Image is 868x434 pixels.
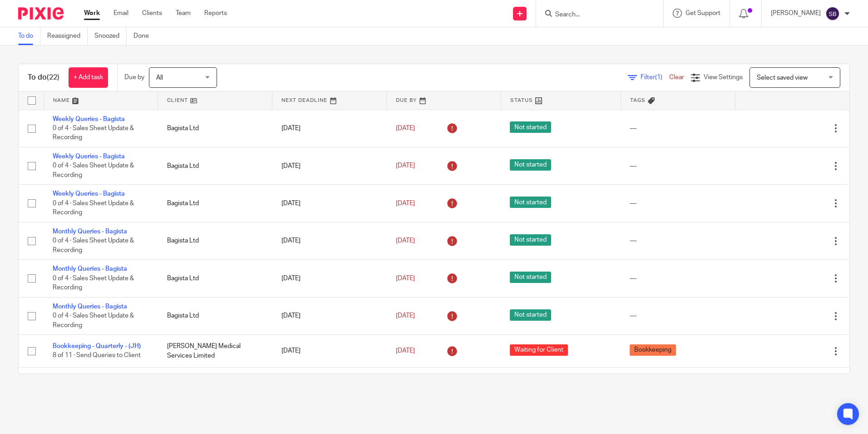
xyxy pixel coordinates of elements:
[53,116,125,122] a: Weekly Queries - Bagista
[176,9,191,18] a: Team
[158,222,272,259] td: Bagista Ltd
[53,228,127,235] a: Monthly Queries - Bagista
[158,147,272,184] td: Bagista Ltd
[771,9,821,18] p: [PERSON_NAME]
[53,125,134,141] span: 0 of 4 · Sales Sheet Update & Recording
[396,348,415,354] span: [DATE]
[204,9,227,18] a: Reports
[630,98,646,103] span: Tags
[396,200,415,207] span: [DATE]
[510,234,551,246] span: Not started
[510,344,568,356] span: Waiting for Client
[84,9,100,18] a: Work
[69,67,108,88] a: + Add task
[158,185,272,222] td: Bagista Ltd
[272,222,387,259] td: [DATE]
[158,260,272,297] td: Bagista Ltd
[757,75,808,81] span: Select saved view
[655,74,662,81] span: (1)
[272,367,387,404] td: [DATE]
[28,73,59,82] h1: To do
[113,9,128,18] a: Email
[156,75,163,81] span: All
[124,73,144,82] p: Due by
[53,266,127,272] a: Monthly Queries - Bagista
[272,110,387,147] td: [DATE]
[53,163,134,179] span: 0 of 4 · Sales Sheet Update & Recording
[272,335,387,367] td: [DATE]
[53,275,134,291] span: 0 of 4 · Sales Sheet Update & Recording
[510,272,551,283] span: Not started
[53,373,127,380] a: Monthly Queries - Bagista
[158,335,272,367] td: [PERSON_NAME] Medical Services Limited
[53,303,127,310] a: Monthly Queries - Bagista
[630,161,726,171] div: ---
[18,7,64,20] img: Pixie
[630,236,726,245] div: ---
[630,344,676,356] span: Bookkeeping
[53,191,125,197] a: Weekly Queries - Bagista
[158,297,272,334] td: Bagista Ltd
[704,74,743,81] span: View Settings
[630,274,726,283] div: ---
[53,237,134,253] span: 0 of 4 · Sales Sheet Update & Recording
[510,121,551,133] span: Not started
[396,275,415,282] span: [DATE]
[133,27,156,45] a: Done
[686,10,720,16] span: Get Support
[510,159,551,171] span: Not started
[272,297,387,334] td: [DATE]
[272,185,387,222] td: [DATE]
[47,74,59,81] span: (22)
[142,9,162,18] a: Clients
[94,27,127,45] a: Snoozed
[825,6,840,21] img: svg%3E
[396,237,415,244] span: [DATE]
[18,27,40,45] a: To do
[630,124,726,133] div: ---
[53,353,141,359] span: 8 of 11 · Send Queries to Client
[158,367,272,404] td: Bagista Ltd
[510,309,551,321] span: Not started
[554,11,636,19] input: Search
[53,153,125,160] a: Weekly Queries - Bagista
[510,197,551,208] span: Not started
[630,311,726,320] div: ---
[641,74,669,81] span: Filter
[630,199,726,208] div: ---
[47,27,88,45] a: Reassigned
[396,313,415,319] span: [DATE]
[272,260,387,297] td: [DATE]
[158,110,272,147] td: Bagista Ltd
[53,343,141,349] a: Bookkeeping - Quarterly - (JH)
[272,147,387,184] td: [DATE]
[53,200,134,216] span: 0 of 4 · Sales Sheet Update & Recording
[396,163,415,169] span: [DATE]
[53,313,134,328] span: 0 of 4 · Sales Sheet Update & Recording
[669,74,684,81] a: Clear
[396,125,415,131] span: [DATE]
